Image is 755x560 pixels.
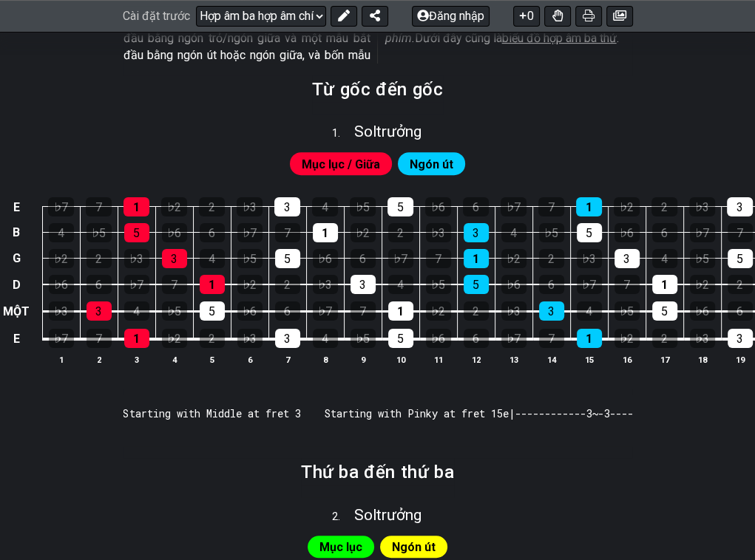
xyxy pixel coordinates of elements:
[133,200,140,214] font: 1
[548,278,555,292] font: 6
[737,252,743,266] font: 5
[507,304,521,318] font: ♭3
[318,278,332,292] font: ♭3
[582,252,596,266] font: ♭3
[243,226,257,240] font: ♭7
[660,355,669,365] font: 17
[54,304,68,318] font: ♭3
[586,332,592,346] font: 1
[284,278,291,292] font: 2
[548,200,555,214] font: 7
[397,226,404,240] font: 2
[209,200,215,214] font: 2
[473,252,479,266] font: 1
[695,200,709,214] font: ♭3
[397,278,404,292] font: 4
[737,304,743,318] font: 6
[575,6,602,27] button: In
[209,252,215,266] font: 4
[507,200,521,214] font: ♭7
[13,278,21,292] font: D
[502,31,617,45] font: biểu đồ hợp âm ba thứ
[356,332,370,346] font: ♭5
[133,332,140,346] font: 1
[429,10,484,24] font: Đăng nhập
[431,304,445,318] font: ♭2
[376,123,421,140] font: trưởng
[431,226,445,240] font: ♭3
[359,304,366,318] font: 7
[661,252,668,266] font: 4
[737,200,743,214] font: 3
[698,355,707,365] font: 18
[356,200,370,214] font: ♭5
[606,6,633,27] button: Tạo hình ảnh
[431,278,445,292] font: ♭5
[473,226,479,240] font: 3
[473,278,479,292] font: 5
[54,200,68,214] font: ♭7
[243,252,257,266] font: ♭5
[586,304,592,318] font: 4
[133,226,140,240] font: 5
[95,278,102,292] font: 6
[548,304,555,318] font: 3
[135,355,139,365] font: 3
[209,304,215,318] font: 5
[548,252,555,266] font: 2
[302,157,380,171] font: Mục lục / Giữa
[58,226,64,240] font: 4
[284,200,291,214] font: 3
[410,157,453,171] font: Ngón út
[359,278,366,292] font: 3
[54,252,68,266] font: ♭2
[362,6,388,27] button: Chia sẻ cài đặt trước
[695,278,709,292] font: ♭2
[586,200,592,214] font: 1
[172,355,177,365] font: 4
[435,252,441,266] font: 7
[167,200,181,214] font: ♭2
[248,355,252,365] font: 6
[585,355,594,365] font: 15
[620,200,634,214] font: ♭2
[396,355,405,365] font: 10
[319,540,362,554] font: Mục lục
[13,226,20,240] font: B
[54,332,68,346] font: ♭7
[434,355,443,365] font: 11
[284,252,291,266] font: 5
[586,226,592,240] font: 5
[285,355,290,365] font: 7
[509,355,518,365] font: 13
[393,252,407,266] font: ♭7
[547,355,556,365] font: 14
[95,252,102,266] font: 2
[123,10,190,24] font: Cài đặt trước
[392,540,436,554] font: Ngón út
[397,200,404,214] font: 5
[13,200,20,214] font: E
[623,355,632,365] font: 16
[695,226,709,240] font: ♭7
[284,226,291,240] font: 7
[332,127,338,140] font: 1
[95,332,102,346] font: 7
[312,79,443,100] font: Từ gốc đến gốc
[392,536,436,558] span: Đầu tiên hãy bật chế độ chỉnh sửa đầy đủ để chỉnh sửa
[397,304,404,318] font: 1
[736,355,745,365] font: 19
[661,226,668,240] font: 6
[284,332,291,346] font: 3
[544,226,558,240] font: ♭5
[410,154,453,175] span: Đầu tiên hãy bật chế độ chỉnh sửa đầy đủ để chỉnh sửa
[695,332,709,346] font: ♭3
[331,6,357,27] button: Chỉnh sửa cài đặt trước
[243,200,257,214] font: ♭3
[415,31,502,45] font: Dưới đây cũng là
[133,304,140,318] font: 4
[318,304,332,318] font: ♭7
[13,252,21,266] font: G
[544,6,571,27] button: Chuyển đổi Khéo léo cho tất cả các fretkit
[527,10,534,24] font: 0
